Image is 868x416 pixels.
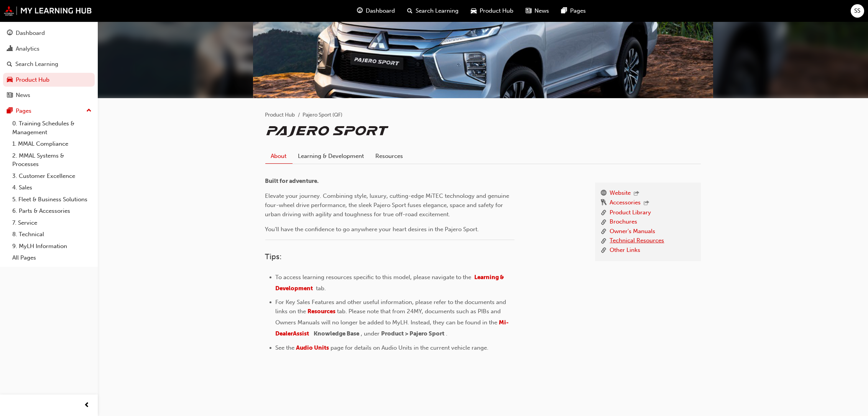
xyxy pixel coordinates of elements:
a: About [265,149,293,164]
a: Learning & Development [293,149,370,163]
a: Product Hub [3,73,95,87]
a: Website [610,189,631,199]
span: Product Hub [480,7,513,15]
span: Built for adventure. [265,178,319,184]
a: Audio Units [296,344,329,351]
span: Search Learning [416,7,459,15]
span: car-icon [7,77,13,84]
a: Product Hub [265,112,295,118]
span: www-icon [601,189,607,199]
a: All Pages [9,252,95,264]
img: mmal [4,6,92,16]
span: link-icon [601,217,607,227]
a: Other Links [610,246,641,255]
a: Resources [308,308,336,315]
a: 1. MMAL Compliance [9,138,95,150]
span: Dashboard [366,7,395,15]
span: pages-icon [561,6,567,16]
span: search-icon [7,61,12,68]
span: See the [276,344,295,351]
span: outbound-icon [644,200,649,207]
a: 8. Technical [9,229,95,240]
span: Elevate your journey. Combining style, luxury, cutting-edge MiTEC technology and genuine four-whe... [265,192,511,218]
span: link-icon [601,236,607,246]
div: Analytics [16,44,39,53]
a: Dashboard [3,26,95,40]
span: Knowledge Base [314,330,360,337]
a: Accessories [610,198,641,208]
a: Analytics [3,42,95,56]
a: News [3,88,95,102]
button: SS [851,4,864,18]
a: 6. Parts & Accessories [9,205,95,217]
a: 7. Service [9,217,95,229]
a: 4. Sales [9,182,95,194]
a: Brochures [610,217,638,227]
span: up-icon [86,106,92,116]
a: 2. MMAL Systems & Processes [9,150,95,170]
a: news-iconNews [519,3,555,19]
div: Search Learning [15,60,58,69]
a: Product Library [610,208,651,218]
span: link-icon [601,208,607,218]
a: Search Learning [3,57,95,71]
img: pajero-sport.png [265,126,390,137]
a: 3. Customer Excellence [9,170,95,182]
span: keys-icon [601,198,607,208]
span: news-icon [7,92,13,99]
button: Pages [3,104,95,118]
span: search-icon [407,6,413,16]
div: Dashboard [16,29,45,38]
a: Owner's Manuals [610,227,656,237]
span: News [534,7,549,15]
span: tab. Please note that from 24MY, documents such as PIBs and Owners Manuals will no longer be adde... [276,308,503,326]
span: You'll have the confidence to go anywhere your heart desires in the Pajero Sport. [265,226,479,233]
li: Pajero Sport (QF) [303,111,343,120]
span: prev-icon [84,401,90,410]
span: guage-icon [357,6,363,16]
a: Resources [370,149,409,163]
a: pages-iconPages [555,3,592,19]
span: page for details on Audio Units in the current vehicle range. [331,344,489,351]
a: search-iconSearch Learning [401,3,465,19]
span: link-icon [601,246,607,255]
span: Tips: [265,252,282,261]
a: 9. MyLH Information [9,240,95,252]
span: SS [855,7,861,15]
span: For Key Sales Features and other useful information, please refer to the documents and links on the [276,299,508,315]
span: guage-icon [7,30,13,37]
span: To access learning resources specific to this model, please navigate to the [276,274,472,281]
div: News [16,91,30,100]
a: 5. Fleet & Business Solutions [9,194,95,206]
span: outbound-icon [634,191,639,197]
a: 0. Training Schedules & Management [9,118,95,138]
button: DashboardAnalyticsSearch LearningProduct HubNews [3,25,95,104]
span: news-icon [526,6,531,16]
span: pages-icon [7,108,13,115]
a: Learning & Development [276,274,506,292]
a: car-iconProduct Hub [465,3,519,19]
span: chart-icon [7,46,13,53]
span: Product > Pajero Sport [381,330,445,337]
span: link-icon [601,227,607,237]
span: . [446,330,448,337]
span: , under [361,330,380,337]
div: Pages [16,107,31,115]
span: car-icon [471,6,477,16]
span: Pages [570,7,586,15]
a: guage-iconDashboard [351,3,401,19]
a: Technical Resources [610,236,664,246]
span: tab. [316,285,326,292]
